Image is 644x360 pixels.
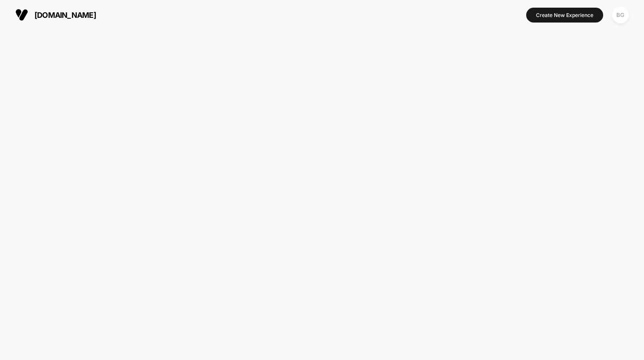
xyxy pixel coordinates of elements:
[34,11,96,20] span: [DOMAIN_NAME]
[15,9,28,21] img: Visually logo
[610,6,631,24] button: BG
[526,8,603,23] button: Create New Experience
[612,7,629,23] div: BG
[13,8,99,22] button: [DOMAIN_NAME]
